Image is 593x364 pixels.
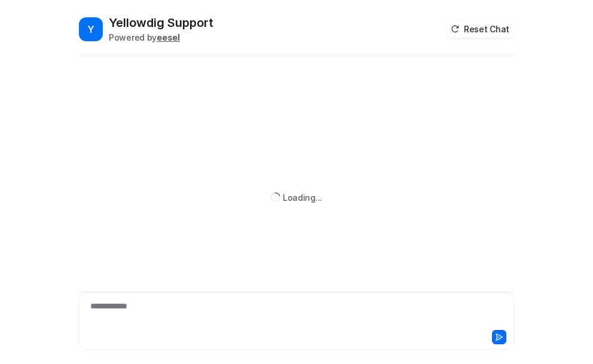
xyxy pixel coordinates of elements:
h2: Yellowdig Support [109,14,213,31]
div: Loading... [283,191,322,204]
button: Reset Chat [447,20,514,38]
span: Y [79,17,103,41]
div: Powered by [109,31,213,44]
b: eesel [157,32,180,42]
